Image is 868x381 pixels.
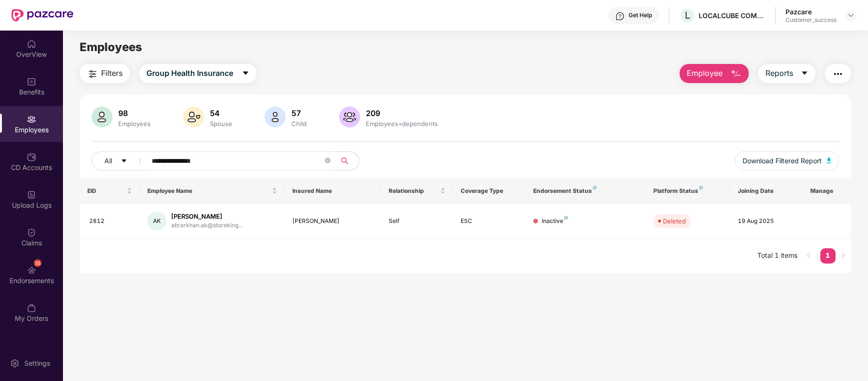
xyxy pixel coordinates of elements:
th: EID [80,178,140,204]
div: 19 Aug 2025 [738,217,795,226]
span: search [335,157,354,165]
img: svg+xml;base64,PHN2ZyB4bWxucz0iaHR0cDovL3d3dy53My5vcmcvMjAwMC9zdmciIHdpZHRoPSIyNCIgaGVpZ2h0PSIyNC... [832,68,844,80]
div: Endorsement Status [533,187,639,195]
button: Download Filtered Report [735,151,839,170]
span: close-circle [325,158,331,163]
div: 54 [208,108,234,118]
img: svg+xml;base64,PHN2ZyBpZD0iQ0RfQWNjb3VudHMiIGRhdGEtbmFtZT0iQ0QgQWNjb3VudHMiIHhtbG5zPSJodHRwOi8vd3... [27,152,36,162]
span: left [806,253,812,258]
th: Manage [803,178,851,204]
span: Employees [80,40,142,54]
span: caret-down [242,69,249,78]
button: Employee [680,64,749,83]
span: All [104,156,112,166]
button: Reportscaret-down [758,64,816,83]
th: Insured Name [285,178,381,204]
span: EID [87,187,125,195]
img: svg+xml;base64,PHN2ZyBpZD0iRW1wbG95ZWVzIiB4bWxucz0iaHR0cDovL3d3dy53My5vcmcvMjAwMC9zdmciIHdpZHRoPS... [27,115,36,124]
span: Employee [687,67,723,79]
div: [PERSON_NAME] [292,217,373,226]
img: svg+xml;base64,PHN2ZyB4bWxucz0iaHR0cDovL3d3dy53My5vcmcvMjAwMC9zdmciIHhtbG5zOnhsaW5rPSJodHRwOi8vd3... [265,106,286,127]
img: svg+xml;base64,PHN2ZyBpZD0iU2V0dGluZy0yMHgyMCIgeG1sbnM9Imh0dHA6Ly93d3cudzMub3JnLzIwMDAvc3ZnIiB3aW... [10,359,20,368]
div: 209 [364,108,440,118]
button: search [335,151,359,170]
span: Group Health Insurance [146,67,233,79]
img: svg+xml;base64,PHN2ZyBpZD0iRHJvcGRvd24tMzJ4MzIiIHhtbG5zPSJodHRwOi8vd3d3LnczLm9yZy8yMDAwL3N2ZyIgd2... [847,11,855,19]
span: Employee Name [147,187,269,195]
div: Inactive [542,217,568,226]
span: close-circle [325,157,331,166]
button: Allcaret-down [92,151,150,170]
div: Platform Status [653,187,723,195]
div: [PERSON_NAME] [171,212,243,221]
li: Next Page [836,248,851,264]
img: svg+xml;base64,PHN2ZyB4bWxucz0iaHR0cDovL3d3dy53My5vcmcvMjAwMC9zdmciIHdpZHRoPSIyNCIgaGVpZ2h0PSIyNC... [87,68,98,80]
th: Coverage Type [453,178,526,204]
img: svg+xml;base64,PHN2ZyBpZD0iSG9tZSIgeG1sbnM9Imh0dHA6Ly93d3cudzMub3JnLzIwMDAvc3ZnIiB3aWR0aD0iMjAiIG... [27,39,36,49]
img: svg+xml;base64,PHN2ZyB4bWxucz0iaHR0cDovL3d3dy53My5vcmcvMjAwMC9zdmciIHdpZHRoPSI4IiBoZWlnaHQ9IjgiIH... [699,186,703,190]
div: Employees+dependents [364,120,440,127]
img: svg+xml;base64,PHN2ZyB4bWxucz0iaHR0cDovL3d3dy53My5vcmcvMjAwMC9zdmciIHhtbG5zOnhsaW5rPSJodHRwOi8vd3... [827,158,831,163]
th: Joining Date [730,178,803,204]
span: Reports [765,67,793,79]
span: caret-down [121,158,127,165]
div: 98 [116,108,153,118]
img: svg+xml;base64,PHN2ZyB4bWxucz0iaHR0cDovL3d3dy53My5vcmcvMjAwMC9zdmciIHhtbG5zOnhsaW5rPSJodHRwOi8vd3... [339,106,360,127]
div: 35 [34,259,41,267]
th: Employee Name [140,178,284,204]
span: caret-down [801,69,808,78]
span: right [840,253,846,258]
img: svg+xml;base64,PHN2ZyBpZD0iQmVuZWZpdHMiIHhtbG5zPSJodHRwOi8vd3d3LnczLm9yZy8yMDAwL3N2ZyIgd2lkdGg9Ij... [27,77,36,86]
a: 1 [820,248,836,263]
img: svg+xml;base64,PHN2ZyBpZD0iSGVscC0zMngzMiIgeG1sbnM9Imh0dHA6Ly93d3cudzMub3JnLzIwMDAvc3ZnIiB3aWR0aD... [615,11,625,21]
div: LOCALCUBE COMMERCE PRIVATE LIMITED [699,11,765,20]
div: Deleted [663,216,686,226]
li: Previous Page [801,248,816,264]
div: Spouse [208,120,234,127]
div: Child [289,120,309,127]
span: Filters [101,67,123,79]
button: right [836,248,851,264]
img: svg+xml;base64,PHN2ZyB4bWxucz0iaHR0cDovL3d3dy53My5vcmcvMjAwMC9zdmciIHdpZHRoPSI4IiBoZWlnaHQ9IjgiIH... [593,186,597,190]
div: Settings [21,359,53,368]
div: AK [147,212,166,231]
span: Relationship [389,187,439,195]
img: New Pazcare Logo [11,9,73,21]
button: Group Health Insurancecaret-down [139,64,257,83]
div: Pazcare [785,7,837,16]
button: Filters [80,64,130,83]
div: Get Help [629,11,652,19]
img: svg+xml;base64,PHN2ZyBpZD0iRW5kb3JzZW1lbnRzIiB4bWxucz0iaHR0cDovL3d3dy53My5vcmcvMjAwMC9zdmciIHdpZH... [27,265,36,275]
div: Self [389,217,446,226]
img: svg+xml;base64,PHN2ZyBpZD0iQ2xhaW0iIHhtbG5zPSJodHRwOi8vd3d3LnczLm9yZy8yMDAwL3N2ZyIgd2lkdGg9IjIwIi... [27,228,36,237]
li: 1 [820,248,836,264]
span: Download Filtered Report [743,156,822,166]
div: Customer_success [785,16,837,24]
div: 2812 [89,217,132,226]
div: abrarkhan.ak@storeking... [171,221,243,230]
li: Total 1 items [757,248,797,264]
span: L [685,10,690,21]
img: svg+xml;base64,PHN2ZyB4bWxucz0iaHR0cDovL3d3dy53My5vcmcvMjAwMC9zdmciIHdpZHRoPSI4IiBoZWlnaHQ9IjgiIH... [564,216,568,220]
div: Employees [116,120,153,127]
img: svg+xml;base64,PHN2ZyBpZD0iVXBsb2FkX0xvZ3MiIGRhdGEtbmFtZT0iVXBsb2FkIExvZ3MiIHhtbG5zPSJodHRwOi8vd3... [27,190,36,200]
img: svg+xml;base64,PHN2ZyB4bWxucz0iaHR0cDovL3d3dy53My5vcmcvMjAwMC9zdmciIHhtbG5zOnhsaW5rPSJodHRwOi8vd3... [730,68,742,80]
th: Relationship [381,178,454,204]
img: svg+xml;base64,PHN2ZyB4bWxucz0iaHR0cDovL3d3dy53My5vcmcvMjAwMC9zdmciIHhtbG5zOnhsaW5rPSJodHRwOi8vd3... [92,106,113,127]
div: 57 [289,108,309,118]
div: ESC [461,217,518,226]
img: svg+xml;base64,PHN2ZyB4bWxucz0iaHR0cDovL3d3dy53My5vcmcvMjAwMC9zdmciIHhtbG5zOnhsaW5rPSJodHRwOi8vd3... [183,106,204,127]
img: svg+xml;base64,PHN2ZyBpZD0iTXlfT3JkZXJzIiBkYXRhLW5hbWU9Ik15IE9yZGVycyIgeG1sbnM9Imh0dHA6Ly93d3cudz... [27,303,36,313]
button: left [801,248,816,264]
